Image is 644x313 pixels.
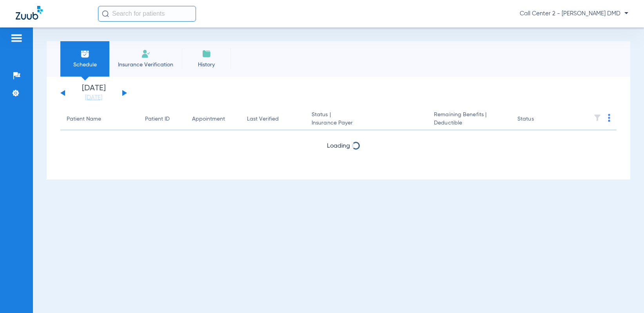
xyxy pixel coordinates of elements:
th: Status | [305,108,428,130]
img: Manual Insurance Verification [141,49,151,59]
div: Appointment [192,115,234,123]
th: Remaining Benefits | [428,108,511,130]
div: Patient ID [145,115,180,123]
span: History [188,61,225,69]
div: Patient Name [67,115,132,123]
img: hamburger-icon [10,33,23,43]
th: Status [511,108,564,130]
input: Search for patients [98,6,196,22]
span: Schedule [66,61,103,69]
img: Schedule [80,49,90,59]
div: Patient Name [67,115,101,123]
li: [DATE] [70,84,117,102]
div: Last Verified [247,115,279,123]
div: Patient ID [145,115,170,123]
span: Insurance Verification [115,61,176,69]
div: Last Verified [247,115,299,123]
span: Deductible [434,119,505,127]
img: filter.svg [593,114,601,122]
img: Zuub Logo [16,6,43,20]
img: History [202,49,211,59]
img: group-dot-blue.svg [608,114,610,122]
span: Insurance Payer [312,119,421,127]
span: Call Center 2 - [PERSON_NAME] DMD [520,10,628,18]
div: Appointment [192,115,225,123]
span: Loading [327,143,350,149]
img: Search Icon [102,10,109,17]
a: [DATE] [70,94,117,102]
